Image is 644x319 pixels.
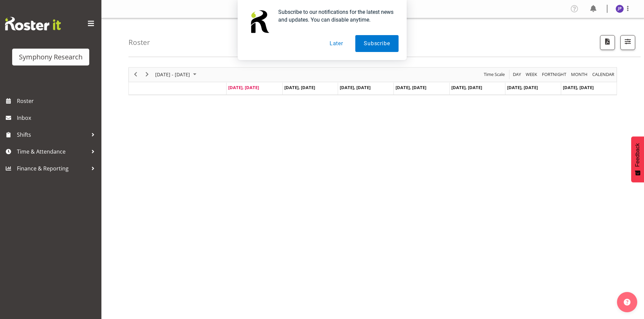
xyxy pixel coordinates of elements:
button: Later [321,35,352,52]
span: Fortnight [541,70,567,79]
span: Roster [17,96,98,106]
span: Month [570,70,588,79]
span: Feedback [635,143,641,167]
button: Timeline Month [570,70,589,79]
span: Time & Attendance [17,147,88,157]
div: next period [141,68,153,82]
span: [DATE], [DATE] [284,84,315,90]
span: Inbox [17,113,98,123]
span: calendar [592,70,615,79]
span: Finance & Reporting [17,163,88,174]
div: October 06 - 12, 2025 [153,68,200,82]
button: Subscribe [355,35,398,52]
img: notification icon [246,8,273,35]
span: [DATE], [DATE] [507,84,538,90]
button: Next [143,70,152,79]
span: Day [512,70,522,79]
span: [DATE], [DATE] [340,84,371,90]
div: Subscribe to our notifications for the latest news and updates. You can disable anytime. [273,8,399,24]
button: Fortnight [541,70,568,79]
button: Month [591,70,616,79]
span: [DATE], [DATE] [396,84,426,90]
span: Week [525,70,538,79]
span: [DATE] - [DATE] [154,70,191,79]
img: help-xxl-2.png [624,299,630,305]
span: Time Scale [483,70,505,79]
div: previous period [130,68,141,82]
button: Time Scale [483,70,506,79]
button: Timeline Day [512,70,522,79]
span: Shifts [17,130,88,140]
button: Timeline Week [525,70,539,79]
button: October 2025 [154,70,199,79]
button: Feedback - Show survey [631,136,644,182]
span: [DATE], [DATE] [451,84,482,90]
span: [DATE], [DATE] [228,84,259,90]
div: Timeline Week of October 6, 2025 [128,67,617,95]
span: [DATE], [DATE] [563,84,594,90]
button: Previous [131,70,140,79]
